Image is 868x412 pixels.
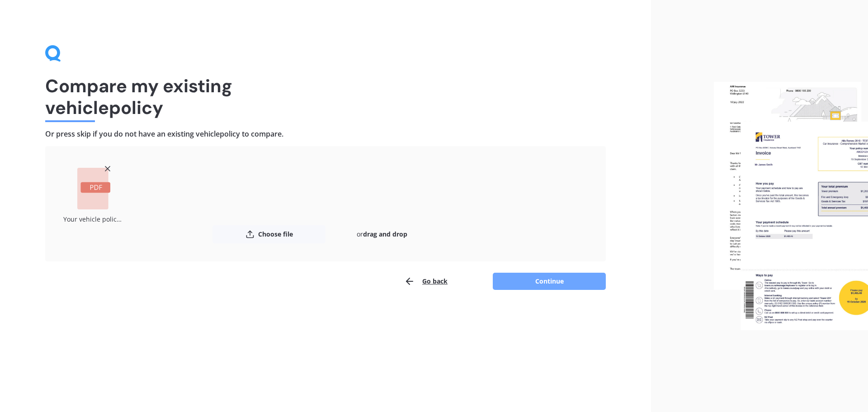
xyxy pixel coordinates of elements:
button: Go back [404,272,448,290]
div: Your vehicle policy schedule AMV800111016.pdf [63,213,124,225]
b: drag and drop [363,230,407,238]
h4: Or press skip if you do not have an existing vehicle policy to compare. [45,129,606,139]
button: Choose file [212,225,325,243]
div: or [325,225,439,243]
img: files.webp [714,82,868,331]
button: Continue [493,273,606,290]
h1: Compare my existing vehicle policy [45,75,606,118]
